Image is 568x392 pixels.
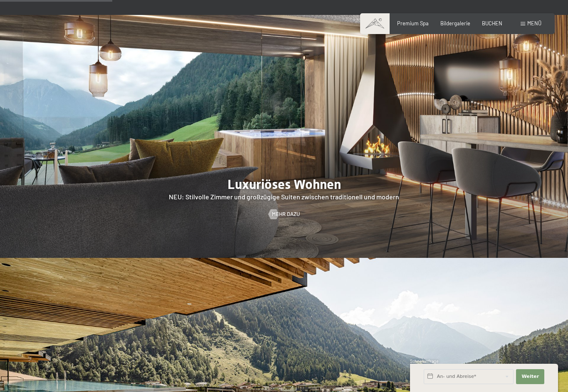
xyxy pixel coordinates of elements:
span: Mehr dazu [272,211,300,218]
span: Menü [527,20,541,27]
a: BUCHEN [482,20,502,27]
a: Mehr dazu [269,211,300,218]
span: Schnellanfrage [410,359,439,364]
a: Bildergalerie [440,20,470,27]
button: Weiter [516,369,544,384]
a: Premium Spa [397,20,429,27]
span: Weiter [521,373,539,380]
